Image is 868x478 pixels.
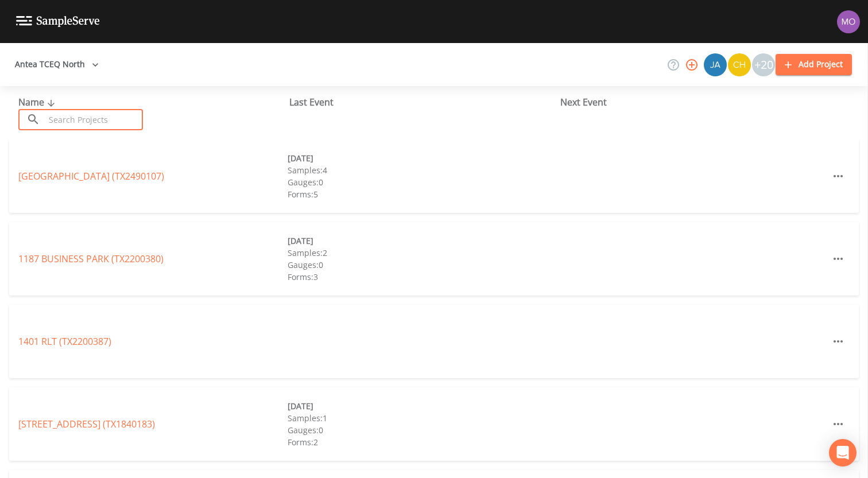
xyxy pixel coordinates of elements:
div: Charles Medina [727,53,751,76]
div: James Whitmire [703,53,727,76]
div: Forms: 5 [288,188,557,200]
img: c74b8b8b1c7a9d34f67c5e0ca157ed15 [728,53,751,76]
div: [DATE] [288,400,557,412]
a: 1401 RLT (TX2200387) [18,335,111,348]
button: Antea TCEQ North [10,54,103,75]
div: Gauges: 0 [288,424,557,436]
img: 2e773653e59f91cc345d443c311a9659 [704,53,727,76]
img: logo [16,16,100,27]
div: Forms: 3 [288,271,557,283]
div: [DATE] [288,152,557,164]
input: Search Projects [45,109,143,130]
span: Name [18,96,58,108]
a: [STREET_ADDRESS] (TX1840183) [18,418,155,430]
div: Next Event [560,95,831,109]
div: Samples: 2 [288,247,557,259]
button: Add Project [776,54,852,75]
div: Gauges: 0 [288,176,557,188]
div: Forms: 2 [288,436,557,448]
div: Last Event [289,95,560,109]
div: Gauges: 0 [288,259,557,271]
div: [DATE] [288,235,557,247]
img: 4e251478aba98ce068fb7eae8f78b90c [837,10,860,33]
div: Open Intercom Messenger [829,439,857,467]
div: Samples: 4 [288,164,557,176]
div: +20 [752,53,775,76]
div: Samples: 1 [288,412,557,424]
a: 1187 BUSINESS PARK (TX2200380) [18,252,164,265]
a: [GEOGRAPHIC_DATA] (TX2490107) [18,170,164,182]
